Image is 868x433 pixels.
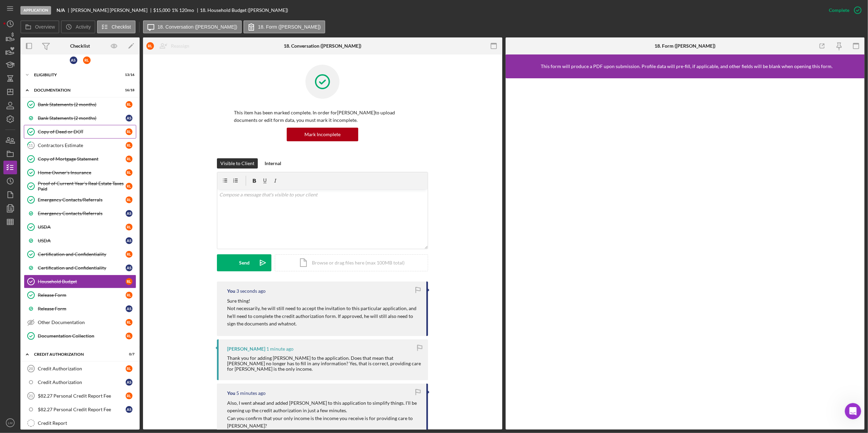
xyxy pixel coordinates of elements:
[126,365,132,372] div: R L
[24,375,136,389] a: Credit AuthorizationAS
[126,156,132,162] div: R L
[126,292,132,299] div: R L
[236,288,266,294] time: 2025-09-24 21:37
[227,288,235,294] div: You
[126,196,132,203] div: R L
[38,170,126,175] div: Home Owner's Insurance
[24,362,136,375] a: 20Credit AuthorizationRL
[38,265,126,271] div: Certification and Confidentiality
[24,275,136,288] a: Household BudgetRL
[143,20,242,33] button: 18. Conversation ([PERSON_NAME])
[236,390,266,396] time: 2025-09-24 21:32
[845,403,861,419] iframe: Intercom live chat
[126,333,132,339] div: R L
[71,7,153,13] div: [PERSON_NAME] [PERSON_NAME]
[38,156,126,162] div: Copy of Mortgage Statement
[126,379,132,386] div: A S
[24,416,136,430] a: Credit Report
[24,152,136,166] a: Copy of Mortgage StatementRL
[126,224,132,230] div: R L
[179,7,194,13] div: 120 mo
[284,43,361,49] div: 18. Conversation ([PERSON_NAME])
[227,415,420,430] p: Can you confirm that your only income is the income you receive is for providing care to [PERSON_...
[38,393,126,399] div: $82.27 Personal Credit Report Fee
[243,20,325,33] button: 18. Form ([PERSON_NAME])
[38,292,126,298] div: Release Form
[57,7,65,13] b: N/A
[287,128,358,141] button: Mark Incomplete
[38,197,126,203] div: Emergency Contacts/Referrals
[654,43,715,49] div: 18. Form ([PERSON_NAME])
[227,355,421,372] div: Thank you for adding [PERSON_NAME] to the application. Does that mean that [PERSON_NAME] no longe...
[24,389,136,403] a: 21$82.27 Personal Credit Report FeeRL
[227,305,420,327] p: Not necessarily, he will still need to accept the invitation to this particular application, and ...
[200,7,288,13] div: 18. Household Budget ([PERSON_NAME])
[172,7,178,13] div: 1 %
[34,88,117,92] div: Documentation
[29,143,33,147] tspan: 11
[24,302,136,316] a: Release FormAS
[24,316,136,329] a: Other DocumentationRL
[97,20,136,33] button: Checklist
[227,297,420,305] p: Sure thing!
[122,88,135,92] div: 16 / 18
[24,207,136,220] a: Emergency Contacts/ReferralsAS
[261,158,285,169] button: Internal
[83,57,91,64] div: R L
[304,128,341,141] div: Mark Incomplete
[24,179,136,193] a: Proof of Current Year's Real Estate Taxes PaidRL
[227,346,265,352] div: [PERSON_NAME]
[24,261,136,275] a: Certification and ConfidentialityAS
[112,24,131,30] label: Checklist
[126,278,132,285] div: R L
[24,98,136,111] a: Bank Statements (2 months)RL
[38,380,126,385] div: Credit Authorization
[227,390,235,396] div: You
[822,3,865,17] button: Complete
[126,142,132,149] div: R L
[70,57,77,64] div: A S
[8,421,12,425] text: LM
[20,6,51,15] div: Application
[38,252,126,257] div: Certification and Confidentiality
[38,211,126,216] div: Emergency Contacts/Referrals
[70,43,90,49] div: Checklist
[24,166,136,179] a: Home Owner's InsuranceRL
[258,24,321,30] label: 18. Form ([PERSON_NAME])
[829,3,849,17] div: Complete
[38,181,126,192] div: Proof of Current Year's Real Estate Taxes Paid
[24,403,136,416] a: $82.27 Personal Credit Report FeeAS
[24,329,136,343] a: Documentation CollectionRL
[38,407,126,412] div: $82.27 Personal Credit Report Fee
[24,125,136,139] a: Copy of Deed or DOTRL
[239,254,250,271] div: Send
[38,102,126,107] div: Bank Statements (2 months)
[24,220,136,234] a: USDARL
[24,193,136,207] a: Emergency Contacts/ReferralsRL
[171,39,189,53] div: Reassign
[217,158,258,169] button: Visible to Client
[38,366,126,371] div: Credit Authorization
[126,406,132,413] div: A S
[126,169,132,176] div: R L
[266,346,294,352] time: 2025-09-24 21:36
[541,64,833,69] div: This form will produce a PDF upon submission. Profile data will pre-fill, if applicable, and othe...
[29,367,33,371] tspan: 20
[217,254,271,271] button: Send
[122,352,135,356] div: 0 / 7
[122,73,135,77] div: 13 / 16
[20,20,59,33] button: Overview
[35,24,55,30] label: Overview
[234,109,411,124] p: This item has been marked complete. In order for [PERSON_NAME] to upload documents or edit form d...
[24,111,136,125] a: Bank Statements (2 months)AS
[38,279,126,284] div: Household Budget
[126,251,132,258] div: R L
[38,306,126,311] div: Release Form
[29,394,33,398] tspan: 21
[38,238,126,243] div: USDA
[126,101,132,108] div: R L
[34,352,117,356] div: CREDIT AUTHORIZATION
[34,73,117,77] div: Eligibility
[126,115,132,122] div: A S
[24,247,136,261] a: Certification and ConfidentialityRL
